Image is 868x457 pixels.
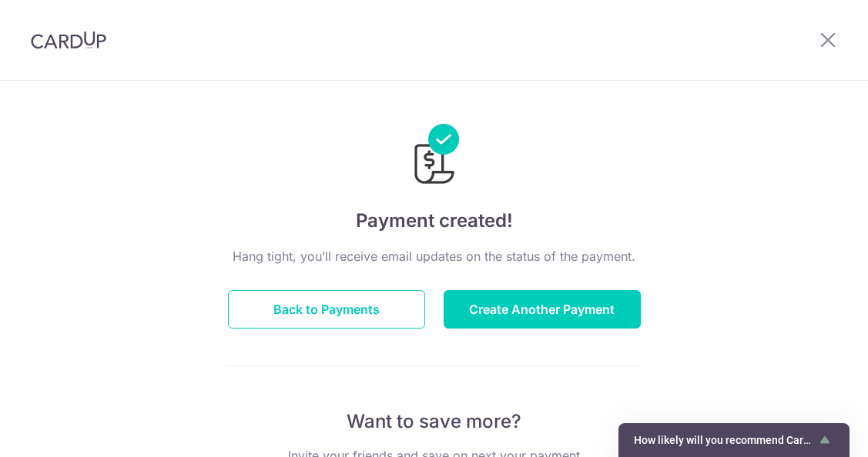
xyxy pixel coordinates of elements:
[410,124,459,188] img: Payments
[228,247,641,265] p: Hang tight, you’ll receive email updates on the status of the payment.
[228,409,641,434] p: Want to save more?
[444,290,641,329] button: Create Another Payment
[769,411,853,449] iframe: Opens a widget where you can find more information
[228,207,641,235] h4: Payment created!
[634,431,834,449] button: Show survey - How likely will you recommend CardUp to a friend?
[31,31,106,49] img: CardUp
[634,434,816,446] span: How likely will you recommend CardUp to a friend?
[228,290,425,329] button: Back to Payments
